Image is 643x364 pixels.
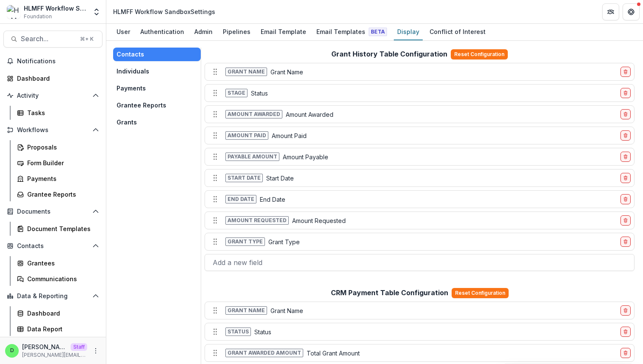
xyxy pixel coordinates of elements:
span: Grant name [225,306,267,315]
button: Move field [208,150,222,164]
button: Open Contacts [3,239,102,253]
div: Tasks [27,108,96,117]
button: Open Activity [3,89,102,102]
span: Payable amount [225,152,279,161]
a: Email Template [257,24,310,40]
button: Move field [208,325,222,339]
button: Move field [208,86,222,100]
span: Start date [225,174,263,182]
div: HLMFF Workflow Sandbox [24,4,87,13]
button: Move field [208,65,222,79]
a: Display [394,24,423,40]
button: delete-field-row [620,305,631,316]
span: Amount requested [225,216,289,225]
a: Pipelines [219,24,254,40]
div: Dashboard [17,74,96,83]
span: Notifications [17,58,99,65]
div: Conflict of Interest [426,25,489,38]
button: Contacts [113,48,201,61]
button: delete-field-row [620,237,631,247]
span: Amount paid [225,131,268,140]
button: Search... [3,31,102,48]
button: Move field [208,214,222,227]
button: Move field [208,304,222,317]
button: Move field [208,107,222,121]
button: More [91,346,101,356]
span: Beta [369,28,387,36]
a: Dashboard [14,306,102,320]
p: Grant Type [268,237,300,246]
div: Display [394,25,423,38]
span: Activity [17,92,89,99]
div: Communications [27,274,96,283]
button: Partners [602,3,619,20]
p: Amount Awarded [286,110,333,119]
button: delete-field-row [620,327,631,337]
img: HLMFF Workflow Sandbox [7,5,20,19]
span: Search... [21,35,75,43]
a: Data Report [14,322,102,336]
span: Grant name [225,68,267,76]
button: Individuals [113,65,201,78]
p: Staff [71,343,87,351]
div: Email Templates [313,25,390,38]
div: User [113,25,134,38]
div: Admin [191,25,216,38]
button: delete-field-row [620,109,631,119]
button: Move field [208,235,222,248]
button: Move field [208,171,222,185]
span: End date [225,195,256,203]
a: Form Builder [14,156,102,170]
h2: Grant History Table Configuration [331,50,447,58]
button: Move field [208,192,222,206]
div: ⌘ + K [78,34,95,44]
button: Open Documents [3,205,102,218]
a: Grantees [14,256,102,270]
a: User [113,24,134,40]
button: Grantee Reports [113,99,201,112]
p: Start Date [266,174,294,183]
p: Grant Name [270,306,303,315]
button: Open entity switcher [91,3,102,20]
a: Tasks [14,106,102,120]
button: Move field [208,346,222,360]
button: Grants [113,116,201,129]
a: Admin [191,24,216,40]
span: Workflows [17,127,89,134]
div: Document Templates [27,224,96,233]
div: HLMFF Workflow Sandbox Settings [113,7,215,16]
div: Pipelines [219,25,254,38]
button: Payments [113,82,201,95]
p: Amount Payable [283,152,328,161]
p: End Date [260,195,285,204]
span: Grant awarded amount [225,349,303,357]
button: delete-field-row [620,88,631,98]
p: Amount Paid [272,131,307,140]
button: Notifications [3,54,102,68]
a: Authentication [137,24,188,40]
h2: CRM Payment Table Configuration [331,289,448,297]
span: Contacts [17,243,89,250]
div: Data Report [27,324,96,333]
a: Document Templates [14,222,102,236]
a: Dashboard [3,71,102,85]
button: delete-field-row [620,67,631,77]
button: Open Data & Reporting [3,289,102,303]
button: delete-field-row [620,173,631,183]
div: Payments [27,174,96,183]
p: Total Grant Amount [307,349,360,358]
a: Conflict of Interest [426,24,489,40]
button: delete-field-row [620,194,631,204]
p: Grant Name [270,68,303,76]
p: [PERSON_NAME] [22,342,67,351]
div: Proposals [27,143,96,152]
button: Get Help [623,3,640,20]
span: Grant type [225,237,265,246]
div: Grantee Reports [27,190,96,199]
button: Open Workflows [3,123,102,137]
span: Status [225,327,251,336]
a: Communications [14,272,102,286]
div: Divyansh [10,348,14,353]
div: Grantees [27,259,96,268]
span: Foundation [24,13,52,20]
